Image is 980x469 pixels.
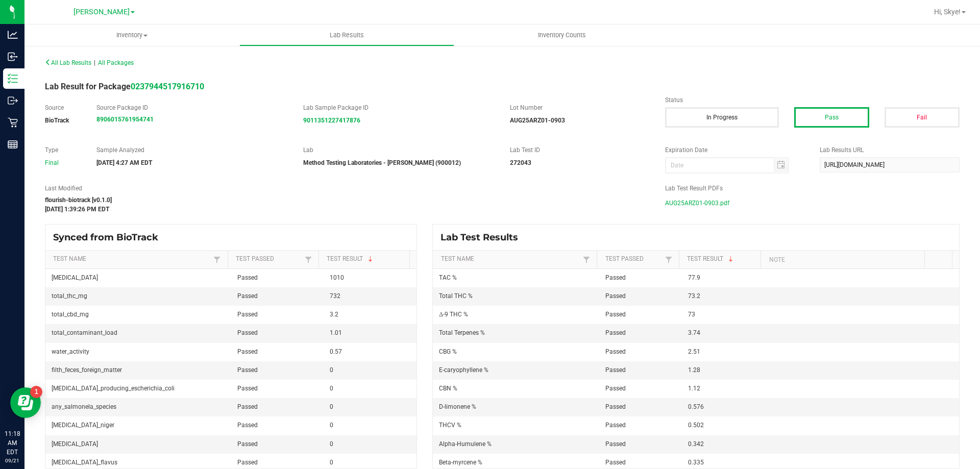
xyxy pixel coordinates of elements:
span: water_activity [52,348,89,355]
span: Total Terpenes % [439,329,485,336]
strong: AUG25ARZ01-0903 [510,117,565,124]
button: Fail [885,107,960,128]
span: Hi, Skye! [934,8,961,16]
span: Sortable [366,255,375,263]
span: Passed [605,385,626,392]
label: Sample Analyzed [96,145,288,155]
span: Passed [605,348,626,355]
label: Lab Results URL [820,145,960,155]
inline-svg: Inbound [8,52,18,62]
a: Lab Results [239,24,454,46]
span: 0.335 [688,459,704,466]
span: 0 [330,422,333,429]
span: total_contaminant_load [52,329,117,336]
inline-svg: Reports [8,139,18,150]
span: Passed [605,422,626,429]
span: CBG % [439,348,457,355]
span: total_thc_mg [52,292,87,300]
a: 8906015761954741 [96,116,154,123]
span: Passed [605,311,626,318]
a: Test PassedSortable [236,255,302,263]
span: Passed [605,274,626,281]
span: [MEDICAL_DATA]_flavus [52,459,117,466]
span: [MEDICAL_DATA]_niger [52,422,114,429]
span: 732 [330,292,340,300]
a: Inventory [24,24,239,46]
a: Filter [663,253,675,266]
a: Test ResultSortable [327,255,406,263]
p: 11:18 AM EDT [5,429,20,457]
span: Sortable [727,255,735,263]
span: Passed [237,311,258,318]
p: 09/21 [5,457,20,464]
span: Δ-9 THC % [439,311,468,318]
a: Filter [211,253,223,266]
span: Passed [237,422,258,429]
span: any_salmonela_species [52,403,116,410]
label: Lot Number [510,103,650,112]
span: 3.74 [688,329,700,336]
strong: 0237944517916710 [131,82,204,91]
span: Passed [605,329,626,336]
span: Passed [237,366,258,374]
span: 0.576 [688,403,704,410]
span: All Packages [98,59,134,66]
span: All Lab Results [45,59,91,66]
a: Filter [302,253,314,266]
inline-svg: Retail [8,117,18,128]
a: 9011351227417876 [303,117,360,124]
button: In Progress [665,107,779,128]
span: Passed [237,348,258,355]
strong: [DATE] 4:27 AM EDT [96,159,152,166]
span: 77.9 [688,274,700,281]
span: Passed [237,274,258,281]
span: 0.57 [330,348,342,355]
span: Passed [605,459,626,466]
span: 1.01 [330,329,342,336]
span: 1.28 [688,366,700,374]
span: Lab Test Results [440,232,526,243]
label: Source [45,103,81,112]
strong: 272043 [510,159,531,166]
span: TAC % [439,274,457,281]
span: CBN % [439,385,457,392]
span: D-limonene % [439,403,476,410]
span: 73 [688,311,695,318]
span: THCV % [439,422,461,429]
span: Passed [237,385,258,392]
span: 0 [330,440,333,448]
span: [MEDICAL_DATA]_producing_escherichia_coli [52,385,175,392]
a: Test NameSortable [53,255,211,263]
iframe: Resource center unread badge [30,386,42,398]
inline-svg: Inventory [8,73,18,84]
label: Status [665,95,960,105]
a: Test PassedSortable [605,255,663,263]
div: Final [45,158,81,167]
label: Source Package ID [96,103,288,112]
span: Passed [605,403,626,410]
a: Test NameSortable [441,255,580,263]
span: Inventory Counts [524,31,600,40]
span: Passed [237,329,258,336]
span: E-caryophyllene % [439,366,488,374]
span: 0.502 [688,422,704,429]
span: Total THC % [439,292,473,300]
label: Lab Sample Package ID [303,103,495,112]
span: Passed [237,403,258,410]
span: [MEDICAL_DATA] [52,440,98,448]
span: filth_feces_foreign_matter [52,366,122,374]
span: Passed [605,440,626,448]
span: Alpha-Humulene % [439,440,492,448]
span: 0.342 [688,440,704,448]
a: Inventory Counts [454,24,669,46]
span: 1010 [330,274,344,281]
span: Beta-myrcene % [439,459,482,466]
inline-svg: Outbound [8,95,18,106]
span: 0 [330,366,333,374]
button: Pass [794,107,869,128]
span: [PERSON_NAME] [73,8,130,16]
label: Expiration Date [665,145,805,155]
